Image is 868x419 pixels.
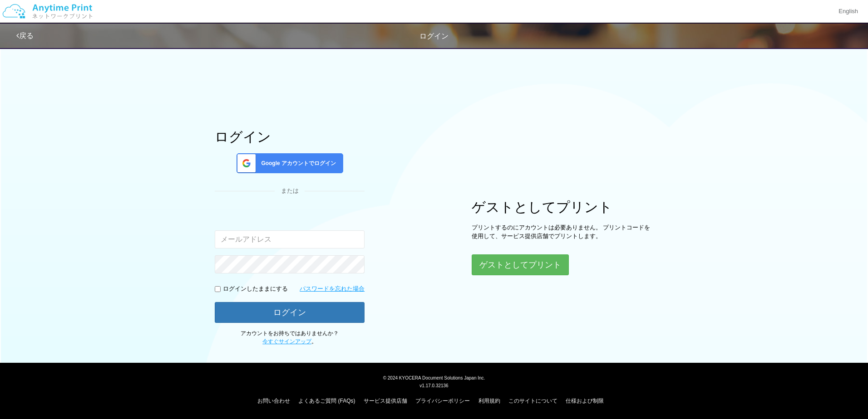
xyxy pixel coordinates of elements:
[298,398,355,404] a: よくあるご質問 (FAQs)
[223,285,288,293] p: ログインしたままにする
[300,285,365,293] a: パスワードを忘れた場合
[566,398,604,404] a: 仕様および制限
[257,160,336,167] span: Google アカウントでログイン
[478,398,500,404] a: 利用規約
[364,398,407,404] a: サービス提供店舗
[215,187,365,195] div: または
[262,338,317,345] span: 。
[262,338,311,345] a: 今すぐサインアップ
[415,398,470,404] a: プライバシーポリシー
[215,230,365,248] input: メールアドレス
[472,200,653,214] h1: ゲストとしてプリント
[472,224,653,240] p: プリントするのにアカウントは必要ありません。 プリントコードを使用して、サービス提供店舗でプリントします。
[508,398,557,404] a: このサイトについて
[215,302,365,323] button: ログイン
[215,330,365,345] p: アカウントをお持ちではありませんか？
[215,129,365,144] h1: ログイン
[472,254,569,275] button: ゲストとしてプリント
[257,398,290,404] a: お問い合わせ
[419,383,448,388] span: v1.17.0.32136
[419,32,449,40] span: ログイン
[383,375,485,380] span: © 2024 KYOCERA Document Solutions Japan Inc.
[16,32,34,39] a: 戻る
